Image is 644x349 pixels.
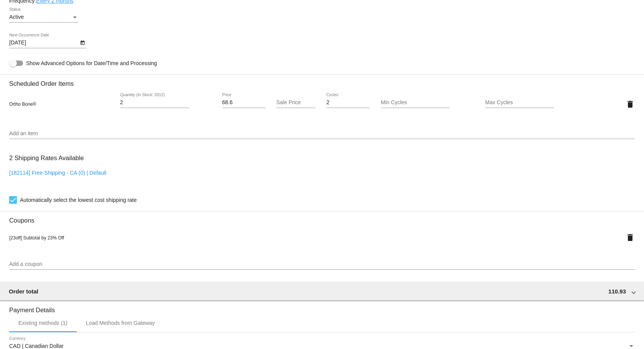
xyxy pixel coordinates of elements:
span: Ortho Bone® [9,102,36,107]
h3: Payment Details [9,301,635,314]
span: Order total [9,288,38,295]
input: Cycles [326,100,370,106]
span: [23off] Subtotal by 23% Off [9,235,64,241]
h3: 2 Shipping Rates Available [9,150,84,166]
mat-icon: delete [626,233,635,242]
span: CAD | Canadian Dollar [9,343,63,349]
input: Add a coupon [9,261,635,267]
input: Add an item [9,131,635,137]
input: Sale Price [276,100,315,106]
mat-icon: delete [626,100,635,109]
button: Open calendar [78,38,86,46]
h3: Scheduled Order Items [9,74,635,87]
h3: Coupons [9,211,635,224]
mat-select: Status [9,14,78,20]
div: Load Methods from Gateway [86,320,155,326]
span: Automatically select the lowest cost shipping rate [20,195,137,205]
span: Active [9,14,24,20]
span: 110.93 [608,288,626,295]
input: Max Cycles [485,100,554,106]
div: Existing methods (1) [18,320,68,326]
span: Show Advanced Options for Date/Time and Processing [26,59,157,67]
input: Price [222,100,266,106]
input: Next Occurrence Date [9,40,78,46]
input: Quantity (In Stock: 2012) [120,100,189,106]
input: Min Cycles [381,100,450,106]
a: [182114] Free Shipping - CA (0) | Default [9,170,106,176]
